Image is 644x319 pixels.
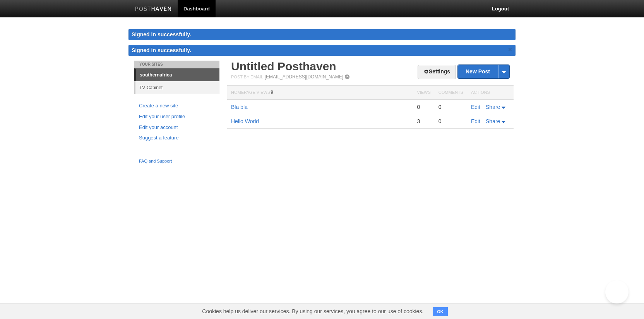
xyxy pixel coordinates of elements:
[418,65,456,79] a: Settings
[135,81,219,94] a: TV Cabinet
[227,86,413,100] th: Homepage Views
[471,104,480,110] a: Edit
[413,86,434,100] th: Views
[139,124,215,132] a: Edit your account
[433,307,448,316] button: OK
[486,118,500,124] span: Share
[467,86,514,100] th: Actions
[486,104,500,110] span: Share
[139,134,215,142] a: Suggest a feature
[128,29,516,40] div: Signed in successfully.
[135,7,172,12] img: Posthaven-bar
[231,104,248,110] a: Bla bla
[438,104,463,110] div: 0
[194,304,431,319] span: Cookies help us deliver our services. By using our services, you agree to our use of cookies.
[271,90,273,95] span: 9
[417,104,430,110] div: 0
[507,45,514,54] a: ×
[471,118,480,124] a: Edit
[134,61,219,68] li: Your Sites
[139,158,215,165] a: FAQ and Support
[435,86,467,100] th: Comments
[605,280,629,304] iframe: Help Scout Beacon - Open
[231,60,336,73] a: Untitled Posthaven
[231,75,263,79] span: Post by Email
[139,102,215,110] a: Create a new site
[265,74,343,80] a: [EMAIL_ADDRESS][DOMAIN_NAME]
[231,118,259,124] a: Hello World
[132,47,191,53] span: Signed in successfully.
[139,113,215,121] a: Edit your user profile
[136,69,219,81] a: southernafrica
[417,118,430,125] div: 3
[438,118,463,125] div: 0
[458,65,509,78] a: New Post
